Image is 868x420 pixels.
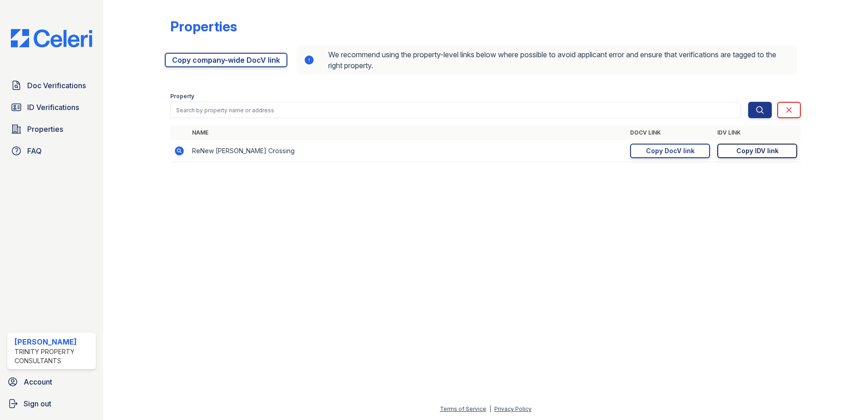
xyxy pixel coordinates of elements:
a: Terms of Service [440,405,486,412]
a: FAQ [7,142,96,160]
span: Account [24,376,52,387]
a: Privacy Policy [494,405,532,412]
a: Account [4,373,99,391]
div: Properties [170,18,237,35]
label: Property [170,93,194,100]
span: Sign out [24,398,51,409]
th: Name [188,125,626,140]
th: DocV Link [626,125,714,140]
td: ReNew [PERSON_NAME] Crossing [188,140,626,162]
span: Properties [27,124,63,135]
a: Sign out [4,395,99,413]
div: [PERSON_NAME] [15,336,92,347]
div: We recommend using the property-level links below where possible to avoid applicant error and ens... [296,45,797,75]
a: Doc Verifications [7,76,96,95]
div: Copy DocV link [646,146,695,155]
th: IDV Link [714,125,801,140]
a: Properties [7,120,96,138]
input: Search by property name or address [170,102,741,118]
span: ID Verifications [27,102,79,113]
div: | [489,405,491,412]
div: Copy IDV link [736,146,779,155]
span: FAQ [27,145,42,156]
div: Trinity Property Consultants [15,347,92,365]
a: Copy company-wide DocV link [165,53,287,67]
img: CE_Logo_Blue-a8612792a0a2168367f1c8372b55b34899dd931a85d93a1a3d3e32e68fde9ad4.png [4,29,99,47]
a: Copy IDV link [717,144,797,158]
a: ID Verifications [7,98,96,116]
span: Doc Verifications [27,80,86,91]
a: Copy DocV link [630,144,710,158]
